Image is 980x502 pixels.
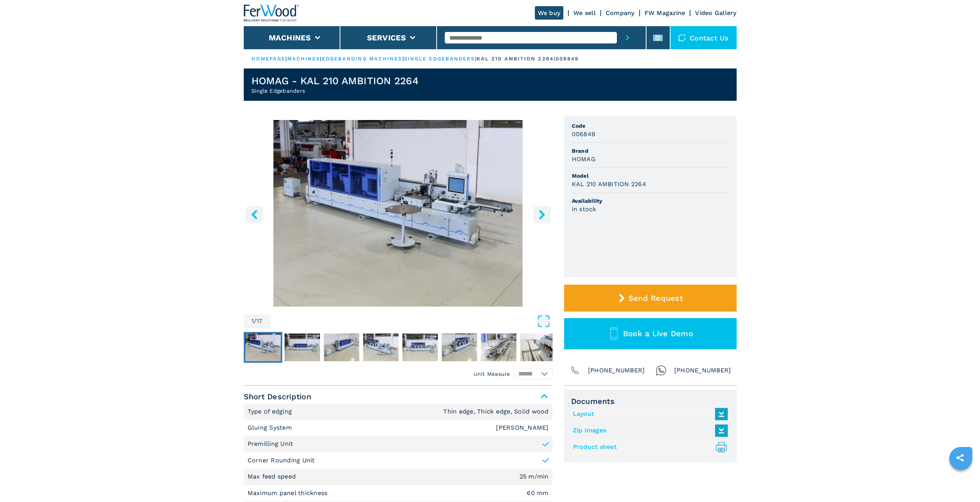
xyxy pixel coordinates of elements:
[572,197,729,205] span: Availability
[573,424,724,437] a: Zip Images
[248,489,330,497] p: Maximum panel thickness
[256,318,263,324] span: 17
[519,332,557,363] button: Go to Slide 8
[251,56,286,62] a: HOMEPAGE
[248,456,315,465] p: Corner Rounding Unit
[572,130,596,138] h3: 006849
[535,6,564,20] a: We buy
[475,56,477,62] span: |
[442,334,477,361] img: 39159a2aee5fbfdf6faf679a7f2ad672
[324,334,359,361] img: 4a4290e3164d81714cfa71550ad0e0b5
[628,294,683,303] span: Send Request
[572,122,729,130] span: Code
[283,332,322,363] button: Go to Slide 2
[244,332,553,363] nav: Thumbnail Navigation
[571,397,730,406] span: Documents
[244,390,553,404] span: Short Description
[244,120,553,307] div: Go to Slide 1
[572,205,596,213] h3: in stock
[606,9,635,17] a: Company
[248,424,294,432] p: Gluing System
[670,26,737,49] div: Contact us
[244,5,299,22] img: Ferwood
[362,332,400,363] button: Go to Slide 4
[248,407,294,416] p: Type of edging
[573,9,596,17] a: We sell
[572,155,596,163] h3: HOMAG
[245,334,281,361] img: 6fe17006a93ec821e28936a15ed1ed56
[322,56,402,62] a: edgebanding machines
[572,180,646,188] h3: KAL 210 AMBITION 2264
[572,172,729,180] span: Model
[695,9,736,17] a: Video Gallery
[564,285,737,312] button: Send Request
[623,329,693,338] span: Book a Live Demo
[440,332,479,363] button: Go to Slide 6
[645,9,685,17] a: FW Magazine
[527,490,548,496] em: 60 mm
[246,206,263,223] button: left-button
[322,332,361,363] button: Go to Slide 3
[477,55,556,62] p: kal 210 ambition 2264 |
[556,55,579,62] p: 006849
[443,409,548,415] em: Thin edge, Thick edge, Solid wood
[251,87,419,95] h2: Single Edgebanders
[254,318,256,324] span: /
[533,206,551,223] button: right-button
[656,365,667,376] img: Whatsapp
[285,334,320,361] img: 8402225619e93c29d6a6583c14f43188
[285,56,287,62] span: |
[588,365,645,376] span: [PHONE_NUMBER]
[674,365,731,376] span: [PHONE_NUMBER]
[248,472,298,481] p: Max feed speed
[244,332,282,363] button: Go to Slide 1
[251,318,254,324] span: 1
[272,314,551,328] button: Open Fullscreen
[363,334,399,361] img: f283af4091d545b1fb46b3135700b25d
[496,425,548,431] em: [PERSON_NAME]
[520,334,556,361] img: c55a84f3926cdf87f011b959873a9aee
[564,318,737,349] button: Book a Live Demo
[404,56,475,62] a: single edgebanders
[573,408,724,420] a: Layout
[320,56,322,62] span: |
[617,26,638,49] button: submit-button
[401,332,439,363] button: Go to Slide 5
[570,365,580,376] img: Phone
[248,440,293,448] p: Premilling Unit
[950,448,970,467] a: sharethis
[474,370,510,378] em: Unit Measure
[573,441,724,454] a: Product sheet
[367,33,406,42] button: Services
[479,332,518,363] button: Go to Slide 7
[481,334,516,361] img: 4aa023efab17f1d91de8793bc5505ac7
[678,34,686,42] img: Contact us
[269,33,311,42] button: Machines
[251,75,419,87] h1: HOMAG - KAL 210 AMBITION 2264
[402,56,404,62] span: |
[572,147,729,155] span: Brand
[244,120,553,307] img: Single Edgebanders HOMAG KAL 210 AMBITION 2264
[519,474,549,480] em: 25 m/min
[287,56,320,62] a: machines
[402,334,438,361] img: d5a28292da5e6099a7a5aaa94df23383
